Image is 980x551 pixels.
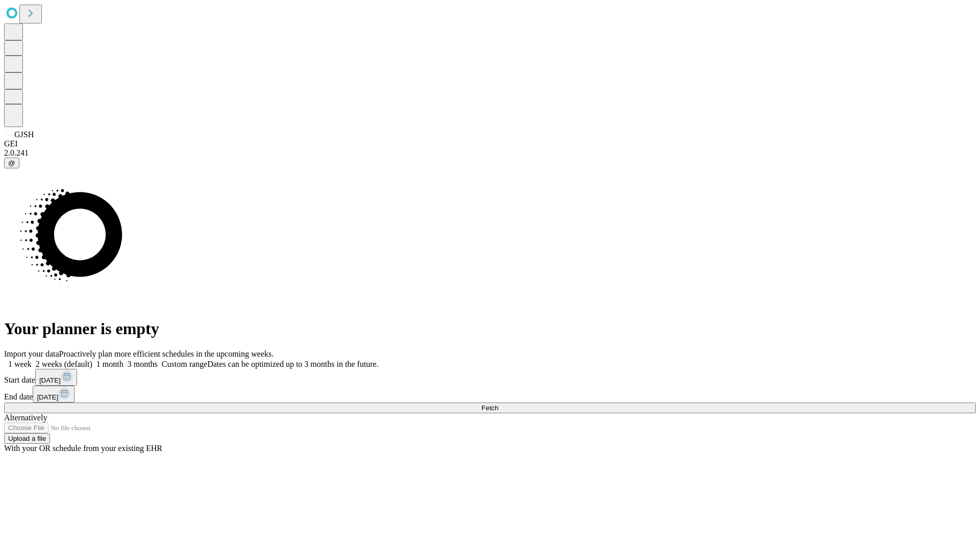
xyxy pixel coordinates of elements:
button: [DATE] [33,386,75,403]
span: Dates can be optimized up to 3 months in the future. [207,360,378,368]
span: 2 weeks (default) [36,360,92,368]
div: End date [4,386,976,403]
span: Alternatively [4,413,47,422]
button: Fetch [4,403,976,413]
span: With your OR schedule from your existing EHR [4,444,162,453]
button: Upload a file [4,433,50,444]
h1: Your planner is empty [4,319,976,338]
span: Proactively plan more efficient schedules in the upcoming weeks. [59,349,274,358]
span: Fetch [481,404,498,412]
span: Custom range [162,360,207,368]
span: 3 months [128,360,158,368]
span: [DATE] [37,393,58,401]
div: 2.0.241 [4,148,976,158]
span: Import your data [4,349,59,358]
span: [DATE] [39,377,61,384]
button: @ [4,158,19,168]
span: 1 week [8,360,32,368]
span: 1 month [96,360,124,368]
span: @ [8,159,15,167]
span: GJSH [14,130,34,139]
button: [DATE] [35,369,77,386]
div: GEI [4,139,976,148]
div: Start date [4,369,976,386]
